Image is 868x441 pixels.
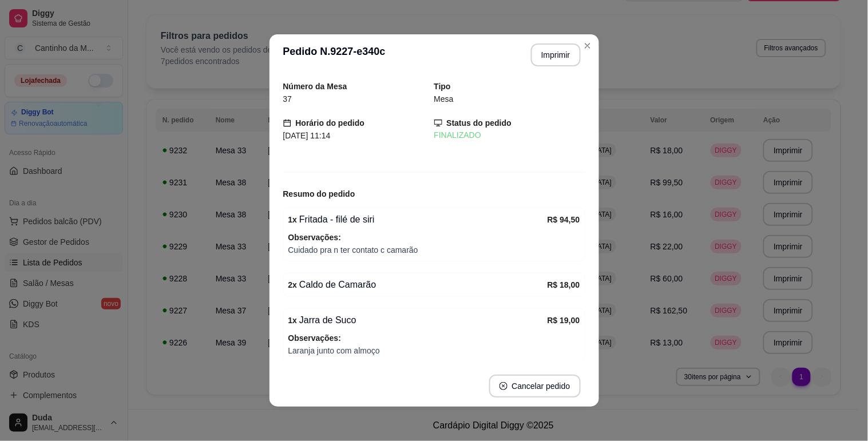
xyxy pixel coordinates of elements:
[283,131,331,140] span: [DATE] 11:14
[283,94,292,104] span: 37
[283,43,386,66] h3: Pedido N. 9227-e340c
[288,233,342,242] strong: Observações:
[288,215,298,224] strong: 1 x
[288,344,580,357] span: Laranja junto com almoço
[548,280,580,289] strong: R$ 18,00
[283,119,291,127] span: calendar
[288,278,548,292] div: Caldo de Camarão
[283,189,355,198] strong: Resumo do pedido
[288,313,548,327] div: Jarra de Suco
[434,119,442,127] span: desktop
[548,316,580,325] strong: R$ 19,00
[288,213,548,227] div: Fritada - filé de siri
[434,94,454,104] span: Mesa
[288,244,580,256] span: Cuidado pra n ter contato c camarão
[489,375,581,398] button: close-circleCancelar pedido
[296,118,365,128] strong: Horário do pedido
[283,82,347,91] strong: Número da Mesa
[288,333,342,343] strong: Observações:
[548,215,580,224] strong: R$ 94,50
[500,382,508,390] span: close-circle
[578,37,597,55] button: Close
[434,129,585,141] div: FINALIZADO
[288,280,298,289] strong: 2 x
[447,118,512,128] strong: Status do pedido
[531,43,581,66] button: Imprimir
[434,82,451,91] strong: Tipo
[288,316,298,325] strong: 1 x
